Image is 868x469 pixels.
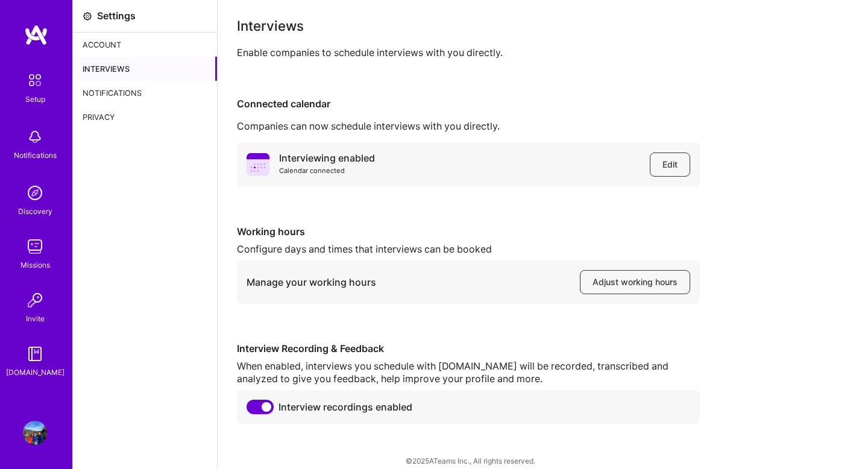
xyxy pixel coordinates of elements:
[24,24,48,46] img: logo
[593,276,678,288] span: Adjust working hours
[237,98,849,110] div: Connected calendar
[237,243,700,256] div: Configure days and times that interviews can be booked
[237,360,700,385] div: When enabled, interviews you schedule with [DOMAIN_NAME] will be recorded, transcribed and analyz...
[20,421,50,445] a: User Avatar
[83,11,92,21] i: icon Settings
[580,270,690,294] button: Adjust working hours
[6,366,64,379] div: [DOMAIN_NAME]
[73,33,217,57] div: Account
[247,153,269,176] i: icon PurpleCalendar
[237,19,849,32] div: Interviews
[662,159,678,171] span: Edit
[26,312,45,325] div: Invite
[73,81,217,105] div: Notifications
[23,421,47,445] img: User Avatar
[279,152,375,165] div: Interviewing enabled
[650,153,690,177] button: Edit
[278,401,412,414] span: Interview recordings enabled
[22,68,48,93] img: setup
[73,105,217,129] div: Privacy
[23,125,47,149] img: bell
[237,342,700,355] div: Interview Recording & Feedback
[23,234,47,259] img: teamwork
[23,181,47,205] img: discovery
[23,342,47,366] img: guide book
[237,46,849,59] div: Enable companies to schedule interviews with you directly.
[20,259,50,271] div: Missions
[23,288,47,312] img: Invite
[25,93,45,105] div: Setup
[237,120,849,133] div: Companies can now schedule interviews with you directly.
[73,57,217,81] div: Interviews
[18,205,52,218] div: Discovery
[14,149,57,162] div: Notifications
[237,225,700,238] div: Working hours
[97,10,136,22] div: Settings
[247,276,376,289] div: Manage your working hours
[279,165,375,177] div: Calendar connected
